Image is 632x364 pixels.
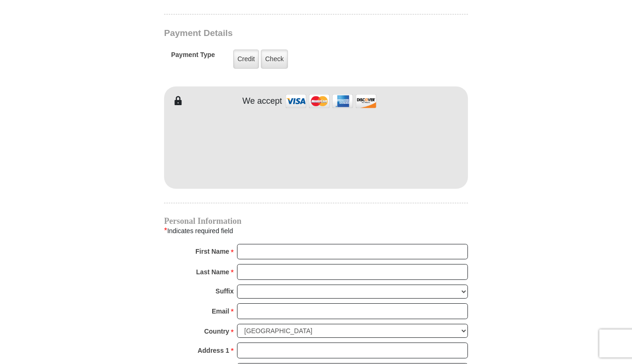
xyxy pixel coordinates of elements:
[284,91,378,111] img: credit cards accepted
[204,325,230,338] strong: Country
[195,245,229,258] strong: First Name
[164,225,468,237] div: Indicates required field
[212,305,229,318] strong: Email
[164,28,402,39] h3: Payment Details
[261,50,288,69] label: Check
[171,51,215,64] h5: Payment Type
[198,344,230,357] strong: Address 1
[215,285,234,298] strong: Suffix
[196,265,230,278] strong: Last Name
[164,217,468,225] h4: Personal Information
[233,50,259,69] label: Credit
[243,96,282,107] h4: We accept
